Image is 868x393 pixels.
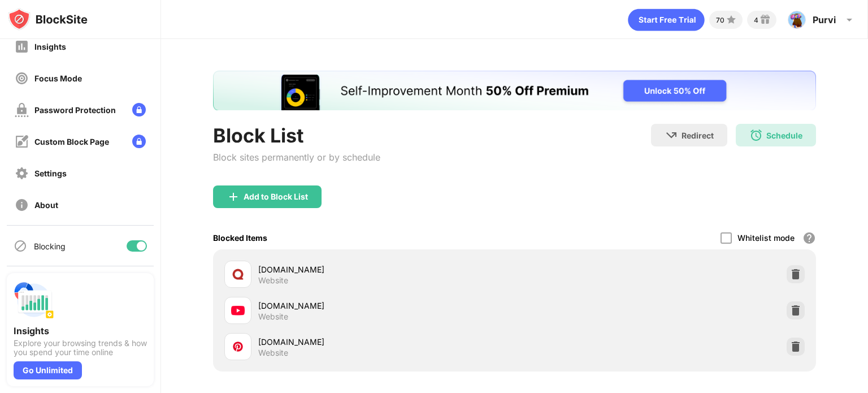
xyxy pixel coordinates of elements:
img: logo-blocksite.svg [8,8,88,31]
div: Purvi [813,14,836,25]
div: [DOMAIN_NAME] [258,300,514,312]
div: Password Protection [34,105,116,115]
div: Schedule [766,131,802,140]
div: Whitelist mode [737,233,795,243]
img: AFdZucoQ5wCVurBx68ePFQrnnJn_sglca5LurEkKTwH4_Q=s96-c [788,11,806,29]
div: 4 [754,16,758,24]
img: lock-menu.svg [132,135,146,148]
img: favicons [231,267,245,281]
img: settings-off.svg [15,166,29,180]
div: Blocked Items [213,233,267,243]
div: Website [258,275,288,286]
div: Focus Mode [34,74,82,83]
div: Blocking [34,241,66,251]
div: Redirect [682,131,714,140]
div: [DOMAIN_NAME] [258,264,514,275]
div: Settings [34,169,67,178]
div: About [34,200,58,210]
div: Website [258,312,288,322]
div: Block sites permanently or by schedule [213,152,380,163]
div: 70 [716,16,724,24]
div: animation [628,8,705,31]
img: lock-menu.svg [132,103,146,116]
div: Website [258,348,288,358]
img: favicons [231,304,245,317]
img: password-protection-off.svg [15,103,29,117]
div: Explore your browsing trends & how you spend your time online [14,339,147,357]
img: about-off.svg [15,198,29,212]
img: insights-off.svg [15,40,29,54]
div: Insights [34,42,66,51]
div: [DOMAIN_NAME] [258,336,514,348]
img: blocking-icon.svg [14,239,27,253]
div: Go Unlimited [14,361,82,379]
iframe: Banner [213,71,816,110]
div: Custom Block Page [34,137,109,146]
img: reward-small.svg [758,13,772,27]
img: customize-block-page-off.svg [15,135,29,149]
img: push-insights.svg [14,280,54,321]
img: points-small.svg [724,13,738,27]
img: favicons [231,340,245,353]
div: Add to Block List [244,192,308,201]
div: Block List [213,124,380,147]
img: focus-off.svg [15,71,29,85]
div: Insights [14,325,147,336]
